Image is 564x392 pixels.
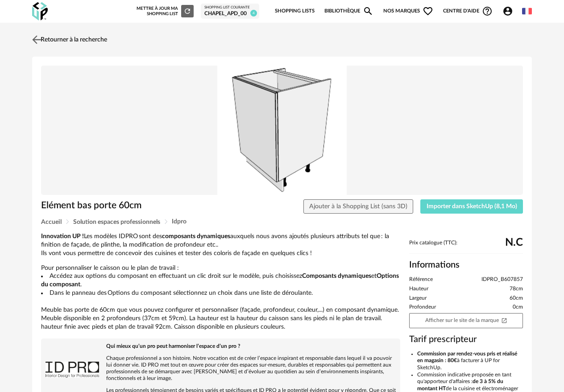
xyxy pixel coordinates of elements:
[41,232,400,258] p: Les modèles IDPRO sont des auxquels nous avons ajoutés plusieurs attributs tel que : la finition ...
[41,272,400,289] li: Accédez aux options du composant en effectuant un clic droit sur le modèle, puis choisissez et .
[423,6,433,17] span: Heart Outline icon
[383,2,433,21] span: Nos marques
[137,5,194,17] div: Mettre à jour ma Shopping List
[204,5,256,10] div: Shopping List courante
[417,351,517,363] b: Commission par rendez-vous pris et réalisé en magasin : 80€
[409,259,523,271] h2: Informations
[420,199,523,214] button: Importer dans SketchUp (8,1 Mo)
[427,203,517,210] span: Importer dans SketchUp (8,1 Mo)
[505,239,523,246] span: N.C
[502,6,513,17] span: Account Circle icon
[41,199,236,211] h1: Elément bas porte 60cm
[417,379,503,391] b: de 3 à 5% du montant HT
[309,203,407,210] span: Ajouter à la Shopping List (sans 3D)
[73,219,160,225] span: Solution espaces professionnels
[443,6,493,17] span: Centre d'aideHelp Circle Outline icon
[275,2,315,21] a: Shopping Lists
[522,6,532,16] img: fr
[409,334,523,345] h3: Tarif prescripteur
[409,276,433,283] span: Référence
[250,10,257,17] span: 4
[482,6,493,17] span: Help Circle Outline icon
[409,313,523,328] a: Afficher sur le site de la marqueOpen In New icon
[172,219,187,225] span: Idpro
[513,304,523,311] span: 0cm
[41,219,523,225] div: Breadcrumb
[106,343,241,349] b: Qui mieux qu’un pro peut harmoniser l’espace d’un pro ?
[41,232,400,331] div: Pour personnaliser le caisson ou le plan de travail : Meuble bas porte de 60cm que vous pouvez co...
[183,9,191,13] span: Refresh icon
[510,285,523,293] span: 78cm
[417,351,523,371] li: à facturer à UP for SketchUp.
[204,10,256,17] div: Chapel_APD_00
[409,304,436,311] span: Profondeur
[481,276,523,283] span: IDPRO_B607857
[303,199,414,214] button: Ajouter à la Shopping List (sans 3D)
[32,2,48,21] img: OXP
[46,355,396,382] p: Chaque professionnel a son histoire. Notre vocation est de créer l’espace inspirant et responsabl...
[510,295,523,302] span: 60cm
[162,233,230,239] b: composants dynamiques
[30,33,43,46] img: svg+xml;base64,PHN2ZyB3aWR0aD0iMjQiIGhlaWdodD0iMjQiIHZpZXdCb3g9IjAgMCAyNCAyNCIgZmlsbD0ibm9uZSIgeG...
[41,289,400,297] li: Dans le panneau des Options du composant sélectionnez un choix dans une liste de déroulante.
[302,273,371,279] b: Composants dynamiques
[324,2,373,21] a: BibliothèqueMagnify icon
[409,295,427,302] span: Largeur
[501,317,507,323] span: Open In New icon
[363,6,373,17] span: Magnify icon
[409,285,428,293] span: Hauteur
[204,5,256,17] a: Shopping List courante Chapel_APD_00 4
[41,233,84,239] b: Innovation UP !
[41,66,523,195] img: Product pack shot
[409,239,523,254] div: Prix catalogue (TTC):
[41,219,62,225] span: Accueil
[502,6,517,17] span: Account Circle icon
[30,30,107,50] a: Retourner à la recherche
